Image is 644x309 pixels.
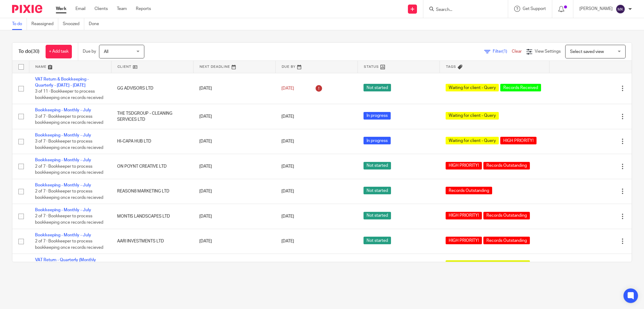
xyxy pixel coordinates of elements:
img: Pixie [12,5,42,13]
a: VAT Return & Bookkeeping - Quarterly - [DATE] - [DATE] [35,77,89,87]
h1: To do [18,48,40,55]
span: [DATE] [281,86,294,90]
td: MONTIS LANDSCAPES LTD [111,254,193,285]
span: In progress [364,137,391,144]
span: 2 of 7 · Bookkeeper to process bookkeeping once records recieved [35,239,103,250]
span: Waiting for client - Query [446,112,499,120]
span: [DATE] [281,164,294,169]
td: HI-CAPA HUB LTD [111,129,193,154]
span: [DATE] [281,214,294,219]
span: Records Outstanding [483,237,530,244]
td: ON POYNT CREATIVE LTD [111,154,193,179]
span: HIGH PRIORITY! [500,137,537,144]
a: VAT Return - Quarterly (Monthly Bookkeeping) - [DATE] - [DATE] [35,258,96,268]
td: [DATE] [193,254,275,285]
td: REASON8 MARKETING LTD [111,179,193,204]
span: 2 of 7 · Bookkeeper to process bookkeeping once records recieved [35,214,103,225]
a: To do [12,18,27,30]
img: svg%3E [616,4,625,14]
span: Records Outstanding [483,162,530,169]
a: Bookkeeping - Monthly - July [35,183,91,187]
span: Not started [364,212,391,219]
span: HIGH PRIORITY! [446,212,482,219]
td: AARI INVESTMENTS LTD [111,229,193,254]
span: Not started [364,237,391,244]
a: Snoozed [63,18,84,30]
td: [DATE] [193,73,275,104]
span: HIGH PRIORITY! [446,162,482,169]
td: [DATE] [193,154,275,179]
a: Team [117,6,127,12]
span: Not started [364,84,391,91]
td: [DATE] [193,204,275,229]
span: View Settings [535,49,561,54]
td: THE TSDGROUP - CLEANING SERVICES LTD [111,104,193,129]
span: Waiting for client - Query [446,137,499,144]
a: Clients [95,6,108,12]
span: [DATE] [281,114,294,119]
a: Bookkeeping - Monthly - July [35,158,91,162]
span: 3 of 11 · Bookkeeper to process bookkeeping once records received [35,89,103,100]
a: Reports [136,6,151,12]
span: In progress [364,112,391,120]
span: 3 of 7 · Bookkeeper to process bookkeeping once records recieved [35,139,103,150]
span: 2 of 7 · Bookkeeper to process bookkeeping once records recieved [35,164,103,175]
span: Not started [364,162,391,169]
span: All [104,50,108,54]
span: 3 of 7 · Bookkeeper to process bookkeeping once records recieved [35,114,103,125]
td: [DATE] [193,104,275,129]
a: Email [75,6,85,12]
a: Clear [512,49,522,54]
span: Not started [364,187,391,194]
span: Records Outstanding [446,187,492,194]
a: Reassigned [31,18,58,30]
td: [DATE] [193,179,275,204]
p: Due by [83,48,96,54]
span: Waiting for Bookkeeping to be completed [446,260,530,268]
a: Work [56,6,66,12]
span: Tags [446,65,456,68]
a: Bookkeeping - Monthly - July [35,233,91,237]
span: 2 of 7 · Bookkeeper to process bookkeeping once records recieved [35,189,103,200]
span: Records Received [500,84,541,91]
span: Select saved view [570,50,604,54]
span: Waiting for client - Query [446,84,499,91]
span: (1) [502,49,507,54]
input: Search [435,7,490,13]
span: [DATE] [281,189,294,193]
a: Bookkeeping - Monthly - July [35,133,91,137]
span: Filter [493,49,512,54]
a: Bookkeeping - Monthly - July [35,108,91,112]
td: GG ADVISORS LTD [111,73,193,104]
td: MONTIS LANDSCAPES LTD [111,204,193,229]
span: [DATE] [281,139,294,143]
span: Get Support [523,7,546,11]
td: [DATE] [193,129,275,154]
span: (30) [31,49,40,54]
span: Records Outstanding [483,212,530,219]
a: Bookkeeping - Monthly - July [35,208,91,212]
p: [PERSON_NAME] [579,6,613,12]
span: HIGH PRIORITY! [446,237,482,244]
span: [DATE] [281,239,294,243]
a: + Add task [46,45,72,58]
td: [DATE] [193,229,275,254]
a: Done [89,18,104,30]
